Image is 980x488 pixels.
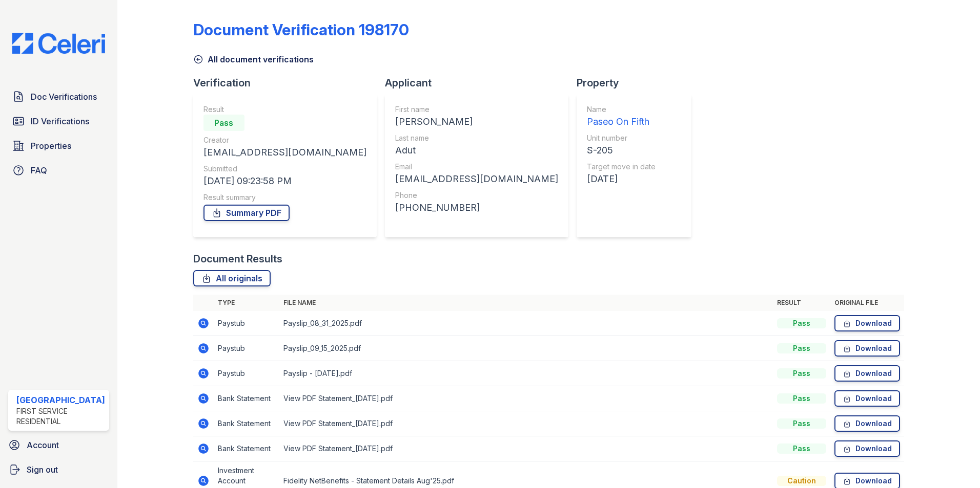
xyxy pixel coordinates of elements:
[395,190,558,201] div: Phone
[193,20,409,39] div: Document Verification 198170
[31,115,89,127] span: ID Verifications
[577,76,700,90] div: Property
[4,459,113,480] a: Sign out
[214,436,279,461] td: Bank Statement
[777,418,826,429] div: Pass
[395,201,558,215] div: [PHONE_NUMBER]
[279,311,773,336] td: Payslip_08_31_2025.pdf
[834,415,900,432] a: Download
[16,406,105,427] div: First Service Residential
[203,174,366,188] div: [DATE] 09:23:58 PM
[31,91,97,103] span: Doc Verifications
[279,411,773,436] td: View PDF Statement_[DATE].pdf
[203,135,366,145] div: Creator
[31,164,47,176] span: FAQ
[777,368,826,379] div: Pass
[31,140,71,152] span: Properties
[193,270,271,286] a: All originals
[8,160,109,181] a: FAQ
[395,162,558,172] div: Email
[203,115,244,131] div: Pass
[385,76,577,90] div: Applicant
[830,295,904,311] th: Original file
[279,436,773,461] td: View PDF Statement_[DATE].pdf
[203,205,290,221] a: Summary PDF
[279,386,773,411] td: View PDF Statement_[DATE].pdf
[777,318,826,328] div: Pass
[8,86,109,107] a: Doc Verifications
[587,143,656,158] div: S-205
[203,145,366,160] div: [EMAIL_ADDRESS][DOMAIN_NAME]
[193,76,385,90] div: Verification
[777,476,826,486] div: Caution
[587,172,656,186] div: [DATE]
[395,143,558,158] div: Adut
[27,439,59,451] span: Account
[587,104,656,129] a: Name Paseo On Fifth
[834,365,900,382] a: Download
[279,336,773,361] td: Payslip_09_15_2025.pdf
[279,295,773,311] th: File name
[834,440,900,457] a: Download
[8,136,109,156] a: Properties
[395,172,558,186] div: [EMAIL_ADDRESS][DOMAIN_NAME]
[587,162,656,172] div: Target move in date
[214,336,279,361] td: Paystub
[203,104,366,115] div: Result
[16,394,105,406] div: [GEOGRAPHIC_DATA]
[193,53,314,65] a: All document verifications
[777,443,826,454] div: Pass
[587,115,656,129] div: Paseo On Fifth
[587,104,656,115] div: Name
[773,295,830,311] th: Result
[777,343,826,353] div: Pass
[395,104,558,115] div: First name
[214,411,279,436] td: Bank Statement
[203,192,366,203] div: Result summary
[4,33,113,54] img: CE_Logo_Blue-a8612792a0a2168367f1c8372b55b34899dd931a85d93a1a3d3e32e68fde9ad4.png
[279,361,773,386] td: Payslip - [DATE].pdf
[834,390,900,407] a: Download
[214,361,279,386] td: Paystub
[27,463,58,476] span: Sign out
[4,435,113,455] a: Account
[395,115,558,129] div: [PERSON_NAME]
[834,315,900,331] a: Download
[214,311,279,336] td: Paystub
[203,164,366,174] div: Submitted
[214,386,279,411] td: Bank Statement
[8,111,109,131] a: ID Verifications
[587,133,656,143] div: Unit number
[395,133,558,143] div: Last name
[777,393,826,404] div: Pass
[834,340,900,357] a: Download
[214,295,279,311] th: Type
[193,252,282,266] div: Document Results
